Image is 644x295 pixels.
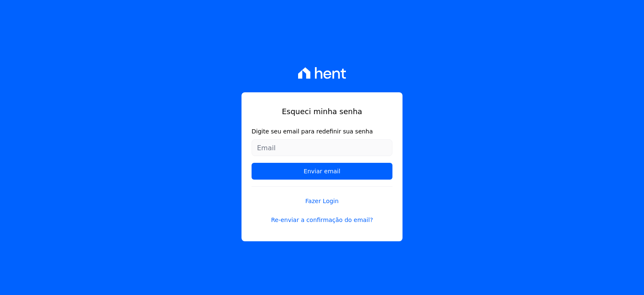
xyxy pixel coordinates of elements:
[252,216,392,225] a: Re-enviar a confirmação do email?
[252,106,392,117] h1: Esqueci minha senha
[252,163,392,180] input: Enviar email
[252,139,392,156] input: Email
[252,186,392,206] a: Fazer Login
[252,127,392,136] label: Digite seu email para redefinir sua senha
